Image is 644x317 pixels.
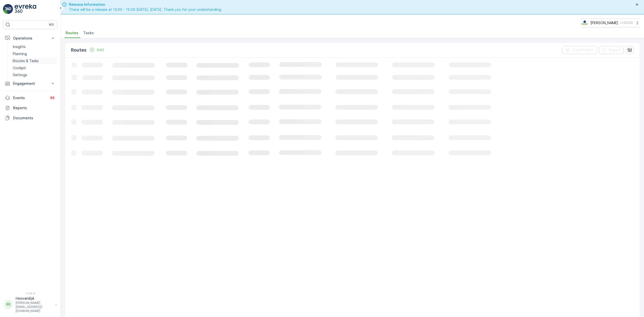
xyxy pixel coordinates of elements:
img: basis-logo_rgb2x.png [581,20,588,26]
p: Routes [71,47,87,54]
p: Cockpit [13,65,26,70]
p: Settings [13,72,27,77]
p: ( +02:00 ) [620,21,633,25]
p: 99 [50,96,54,100]
p: Routes & Tasks [13,58,39,63]
p: Add [97,47,104,52]
a: Reports [3,103,57,113]
p: Insights [13,44,26,49]
button: Operations [3,33,57,43]
p: Documents [13,115,55,121]
span: Tasks [83,30,94,35]
a: Routes & Tasks [11,57,57,64]
a: Insights [11,43,57,50]
button: Engagement [3,78,57,89]
p: Planning [13,51,27,56]
p: riesvandijk [16,296,53,301]
p: Export [609,48,621,53]
a: Documents [3,113,57,123]
p: Engagement [13,81,47,86]
button: Export [599,46,624,54]
span: Release Information [69,2,222,7]
button: Clear Filters [562,46,597,54]
img: logo [3,4,13,14]
button: [PERSON_NAME](+02:00) [581,18,640,27]
p: Operations [13,36,47,41]
a: Events99 [3,93,57,103]
p: [PERSON_NAME] [590,20,618,25]
button: RRriesvandijk[PERSON_NAME][EMAIL_ADDRESS][DOMAIN_NAME] [3,296,57,313]
a: Settings [11,71,57,78]
p: ⌘B [49,23,54,27]
a: Cockpit [11,64,57,71]
span: There will be a release at 13:00 - 15:00 [DATE], [DATE]. Thank you for your understanding. [69,7,222,12]
a: Planning [11,50,57,57]
button: Add [88,47,106,53]
img: logo_light-DOdMpM7g.png [15,4,36,14]
span: Routes [66,30,78,35]
p: Events [13,95,46,100]
div: RR [4,300,12,308]
span: v 1.50.4 [3,292,57,295]
p: [PERSON_NAME][EMAIL_ADDRESS][DOMAIN_NAME] [16,301,53,313]
p: Reports [13,105,55,110]
p: Clear Filters [572,48,594,53]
